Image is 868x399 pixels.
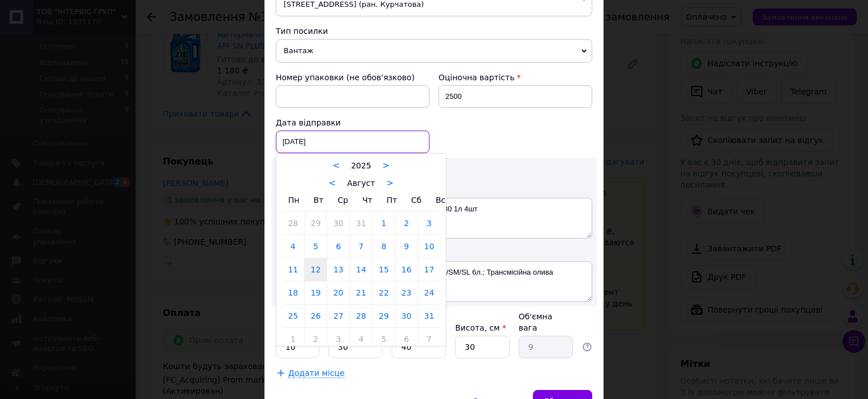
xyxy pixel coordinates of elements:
a: 28 [350,305,372,327]
span: Ср [337,196,348,205]
a: 27 [327,305,349,327]
a: > [383,161,390,171]
a: 6 [327,235,349,258]
a: 19 [305,281,327,304]
a: 31 [350,212,372,235]
span: Пн [288,196,300,205]
span: Август [347,179,375,188]
span: Пт [387,196,397,205]
a: 4 [350,328,372,350]
a: 21 [350,281,372,304]
a: 2 [396,212,418,235]
span: Вс [436,196,445,205]
a: 22 [373,281,395,304]
a: 20 [327,281,349,304]
a: 18 [282,281,304,304]
a: < [333,161,340,171]
a: 3 [418,212,440,235]
a: 24 [418,281,440,304]
a: 1 [373,212,395,235]
a: 4 [282,235,304,258]
a: 29 [373,305,395,327]
a: 14 [350,258,372,281]
a: 30 [327,212,349,235]
span: Вт [314,196,324,205]
a: 11 [282,258,304,281]
a: < [329,178,336,188]
a: 30 [396,305,418,327]
a: 28 [282,212,304,235]
a: 23 [396,281,418,304]
a: 3 [327,328,349,350]
span: 2025 [351,161,371,170]
a: 1 [282,328,304,350]
a: 5 [373,328,395,350]
a: 5 [305,235,327,258]
a: 10 [418,235,440,258]
a: 8 [373,235,395,258]
span: Чт [362,196,372,205]
a: 6 [396,328,418,350]
a: > [387,178,394,188]
a: 15 [373,258,395,281]
a: 2 [305,328,327,350]
a: 12 [305,258,327,281]
a: 26 [305,305,327,327]
a: 7 [350,235,372,258]
a: 9 [396,235,418,258]
a: 17 [418,258,440,281]
a: 25 [282,305,304,327]
a: 13 [327,258,349,281]
span: Додати місце [288,368,345,378]
a: 7 [418,328,440,350]
a: 29 [305,212,327,235]
span: Сб [411,196,422,205]
a: 31 [418,305,440,327]
a: 16 [396,258,418,281]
